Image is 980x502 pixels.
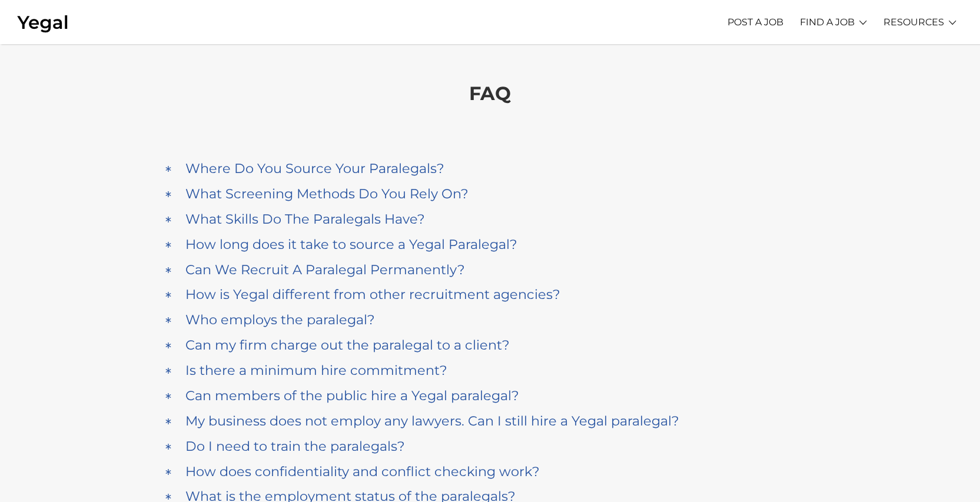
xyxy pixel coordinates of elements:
[164,284,817,305] a: How is Yegal different from other recruitment agencies?
[727,6,783,38] a: POST A JOB
[164,183,817,205] a: What Screening Methods Do You Rely On?
[164,158,817,179] a: Where Do You Source Your Paralegals?
[164,360,817,381] a: Is there a minimum hire commitment?
[185,186,469,202] h4: What Screening Methods Do You Rely On?
[185,413,679,429] h4: My business does not employ any lawyers. Can I still hire a Yegal paralegal?
[164,208,817,230] a: What Skills Do The Paralegals Have?
[185,337,510,353] h4: Can my firm charge out the paralegal to a client?
[800,6,855,38] a: FIND A JOB
[185,262,465,278] h4: Can We Recruit A Paralegal Permanently?
[185,287,560,302] h4: How is Yegal different from other recruitment agencies?
[164,234,817,255] a: How long does it take to source a Yegal Paralegal?
[883,6,944,38] a: RESOURCES
[164,259,817,281] a: Can We Recruit A Paralegal Permanently?
[164,461,817,483] a: How does confidentiality and conflict checking work?
[164,334,817,356] a: Can my firm charge out the paralegal to a client?
[164,309,817,331] a: Who employs the paralegal?
[185,211,425,227] h4: What Skills Do The Paralegals Have?
[185,388,519,404] h4: Can members of the public hire a Yegal paralegal?
[185,161,444,177] h4: Where Do You Source Your Paralegals?
[185,438,405,454] h4: Do I need to train the paralegals?
[164,410,817,432] a: My business does not employ any lawyers. Can I still hire a Yegal paralegal?
[185,312,375,328] h4: Who employs the paralegal?
[185,237,517,252] h4: How long does it take to source a Yegal Paralegal?
[185,363,447,378] h4: Is there a minimum hire commitment?
[164,385,817,407] a: Can members of the public hire a Yegal paralegal?
[185,464,540,480] h4: How does confidentiality and conflict checking work?
[164,435,817,457] a: Do I need to train the paralegals?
